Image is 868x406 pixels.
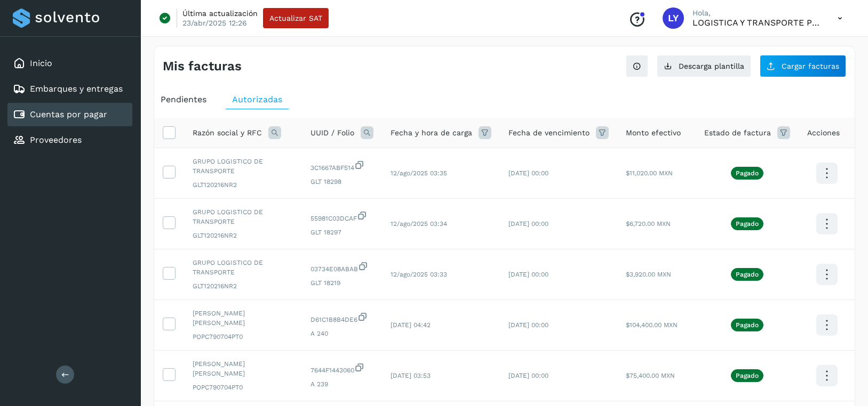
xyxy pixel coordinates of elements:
a: Inicio [30,58,52,68]
span: [DATE] 00:00 [508,321,548,329]
span: $75,400.00 MXN [626,372,675,379]
span: [DATE] 00:00 [508,169,548,177]
span: Fecha y hora de carga [391,127,472,139]
span: Actualizar SAT [269,14,322,22]
span: [DATE] 00:00 [508,271,548,278]
button: Cargar facturas [760,55,846,77]
div: Embarques y entregas [7,77,132,101]
span: GLT 18298 [310,177,373,186]
span: POPC790704PT0 [193,383,293,392]
span: GLT120216NR2 [193,180,293,190]
span: $6,720.00 MXN [626,220,671,228]
span: $11,020.00 MXN [626,169,673,177]
span: 12/ago/2025 03:35 [391,169,447,177]
div: Cuentas por pagar [7,103,132,126]
span: GLT 18219 [310,278,373,288]
span: Fecha de vencimiento [508,127,590,139]
p: 23/abr/2025 12:26 [182,18,247,28]
span: Pendientes [161,94,206,104]
button: Descarga plantilla [657,55,751,77]
span: [PERSON_NAME] [PERSON_NAME] [193,308,293,328]
p: Pagado [736,169,759,177]
span: [DATE] 00:00 [508,372,548,379]
span: POPC790704PT0 [193,332,293,342]
span: Cargar facturas [782,62,839,70]
span: Acciones [807,127,840,139]
span: GRUPO LOGISTICO DE TRANSPORTE [193,157,293,176]
p: LOGISTICA Y TRANSPORTE PORTCAR [692,18,821,28]
p: Hola, [692,9,821,18]
span: Autorizadas [232,94,282,104]
span: D61C1B8B4DE6 [310,312,373,324]
span: GLT120216NR2 [193,281,293,291]
span: UUID / Folio [310,127,354,139]
p: Pagado [736,271,759,278]
span: 55981C03DCAF [310,210,373,223]
span: 7644F1443060 [310,362,373,375]
span: Estado de factura [704,127,771,139]
p: Última actualización [182,9,258,18]
span: 3C1667ABF514 [310,160,373,173]
span: [DATE] 03:53 [391,372,431,379]
div: Inicio [7,52,132,75]
span: Razón social y RFC [193,127,262,139]
span: GRUPO LOGISTICO DE TRANSPORTE [193,258,293,277]
p: Pagado [736,220,759,228]
a: Cuentas por pagar [30,109,107,119]
span: GLT 18297 [310,228,373,237]
p: Pagado [736,321,759,329]
span: $3,920.00 MXN [626,271,671,278]
span: [DATE] 04:42 [391,321,431,329]
span: A 240 [310,329,373,338]
span: 03734E08ABAB [310,261,373,274]
span: Monto efectivo [626,127,681,139]
span: 12/ago/2025 03:34 [391,220,447,228]
span: [DATE] 00:00 [508,220,548,228]
span: Descarga plantilla [679,62,744,70]
span: GLT120216NR2 [193,231,293,240]
span: 12/ago/2025 03:33 [391,271,447,278]
span: GRUPO LOGISTICO DE TRANSPORTE [193,207,293,226]
span: [PERSON_NAME] [PERSON_NAME] [193,359,293,378]
p: Pagado [736,372,759,379]
a: Embarques y entregas [30,84,123,94]
button: Actualizar SAT [263,8,329,28]
a: Proveedores [30,135,82,145]
span: $104,400.00 MXN [626,321,678,329]
div: Proveedores [7,128,132,152]
h4: Mis facturas [163,59,242,74]
span: A 239 [310,379,373,389]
